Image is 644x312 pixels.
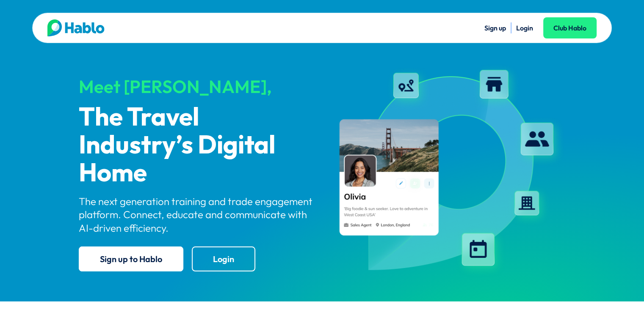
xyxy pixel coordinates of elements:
p: The Travel Industry’s Digital Home [79,104,315,188]
p: The next generation training and trade engagement platform. Connect, educate and communicate with... [79,195,315,235]
a: Sign up to Hablo [79,246,183,271]
img: Hablo logo main 2 [47,19,105,36]
a: Sign up [484,24,506,32]
div: Meet [PERSON_NAME], [79,77,315,96]
a: Login [516,24,533,32]
img: hablo-profile-image [329,63,566,279]
a: Club Hablo [543,17,597,38]
a: Login [192,246,255,271]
